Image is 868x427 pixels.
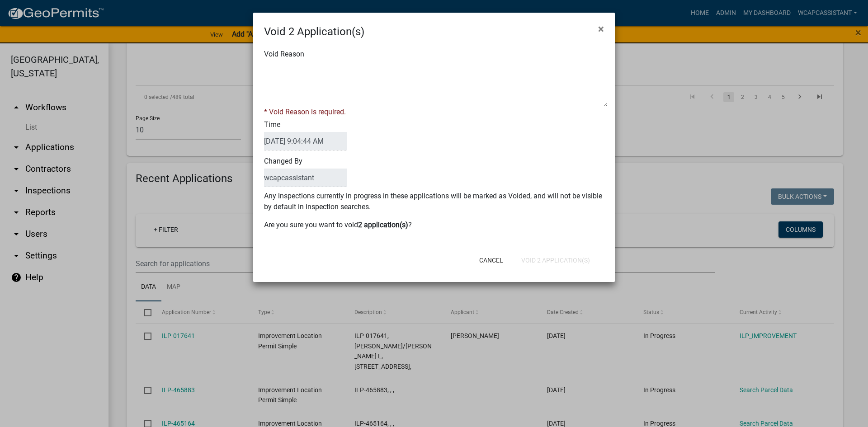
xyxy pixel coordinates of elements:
[358,221,408,229] b: 2 application(s)
[264,158,347,187] label: Changed By
[264,107,604,117] div: * Void Reason is required.
[264,220,604,230] p: Are you sure you want to void ?
[472,252,510,268] button: Cancel
[598,23,604,35] span: ×
[268,61,608,107] textarea: Void Reason
[264,23,364,40] h4: Void 2 Application(s)
[264,51,304,58] label: Void Reason
[264,169,347,187] input: BulkActionUser
[264,132,347,150] input: DateTime
[264,121,347,150] label: Time
[514,252,597,268] button: Void 2 Application(s)
[264,191,604,212] p: Any inspections currently in progress in these applications will be marked as Voided, and will no...
[591,16,611,42] button: Close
